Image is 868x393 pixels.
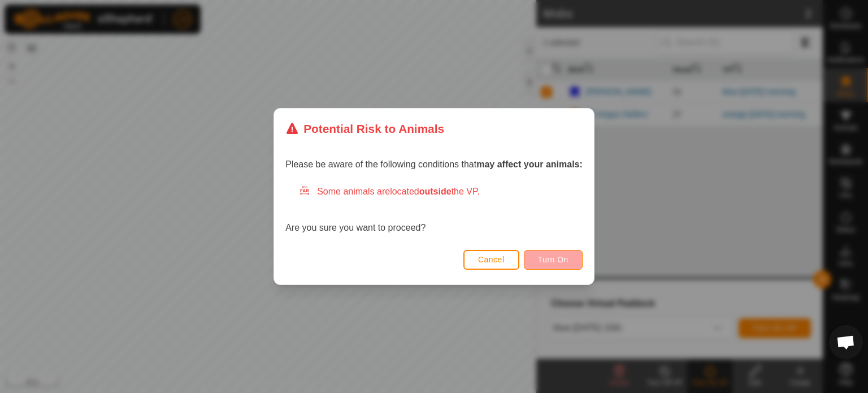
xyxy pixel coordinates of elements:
[524,250,583,270] button: Turn On
[476,159,583,169] strong: may affect your animals:
[463,250,519,270] button: Cancel
[419,187,452,196] strong: outside
[390,187,480,196] span: located the VP.
[299,185,583,198] div: Some animals are
[829,325,863,359] div: Open chat
[478,255,505,264] span: Cancel
[538,255,568,264] span: Turn On
[285,185,583,235] div: Are you sure you want to proceed?
[285,159,583,169] span: Please be aware of the following conditions that
[285,120,444,137] div: Potential Risk to Animals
